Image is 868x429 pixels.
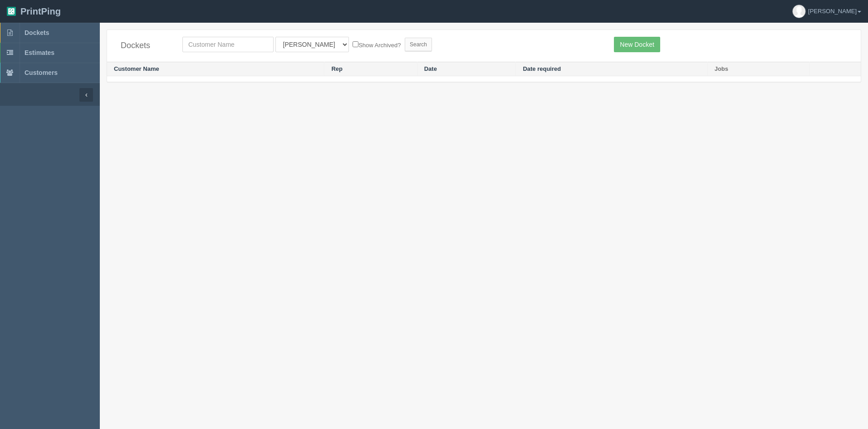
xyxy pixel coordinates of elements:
[114,65,159,72] a: Customer Name
[7,7,16,16] img: logo-3e63b451c926e2ac314895c53de4908e5d424f24456219fb08d385ab2e579770.png
[707,62,810,76] th: Jobs
[614,37,660,52] a: New Docket
[424,65,437,72] a: Date
[353,39,401,50] label: Show Archived?
[182,37,274,52] input: Customer Name
[331,65,343,72] a: Rep
[25,69,58,76] span: Customers
[793,5,805,18] img: avatar_default-7531ab5dedf162e01f1e0bb0964e6a185e93c5c22dfe317fb01d7f8cd2b1632c.jpg
[405,38,432,51] input: Search
[25,49,54,56] span: Estimates
[25,29,49,36] span: Dockets
[353,41,358,47] input: Show Archived?
[121,41,169,50] h4: Dockets
[523,65,561,72] a: Date required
